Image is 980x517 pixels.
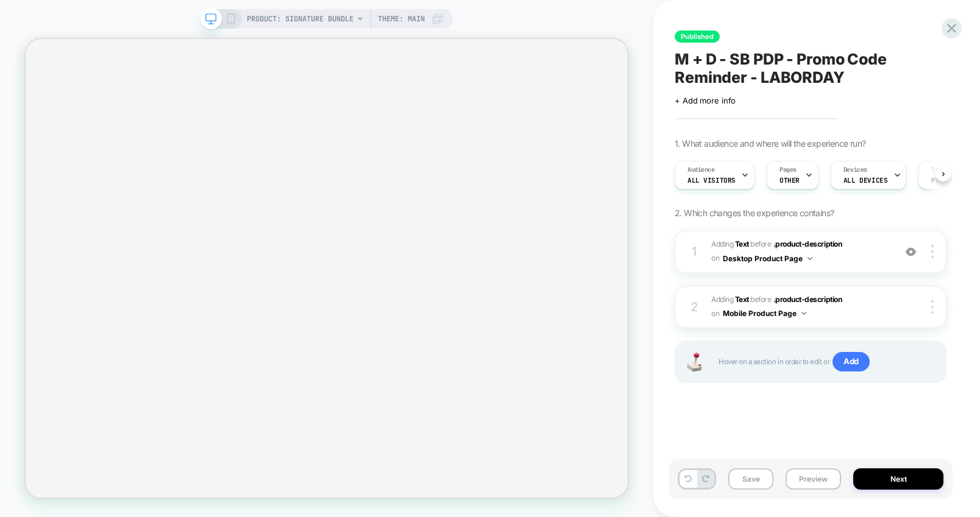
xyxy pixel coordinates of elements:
span: Trigger [931,166,955,174]
span: PRODUCT: Signature Bundle [247,9,353,29]
span: on [711,251,719,265]
img: down arrow [801,312,806,315]
span: 1. What audience and where will the experience run? [675,138,865,149]
img: close [931,300,934,314]
img: Joystick [682,353,706,371]
span: 2. Which changes the experience contains? [675,208,834,218]
span: Adding [711,239,749,248]
b: Text [735,295,749,304]
span: BEFORE [750,239,771,248]
div: 2 [688,296,700,318]
span: Pages [779,166,797,174]
span: .product-description [773,239,842,248]
div: 1 [688,241,700,262]
span: OTHER [779,176,800,185]
span: Published [675,30,720,43]
span: Page Load [931,176,967,185]
span: ALL DEVICES [843,176,887,185]
span: Adding [711,295,749,304]
span: BEFORE [750,295,771,304]
button: Preview [786,468,841,490]
span: + Add more info [675,96,736,105]
button: Desktop Product Page [723,251,812,266]
img: down arrow [808,257,812,260]
span: M + D - SB PDP - Promo Code Reminder - LABORDAY [675,50,946,86]
span: on [711,307,719,320]
img: close [931,245,934,258]
b: Text [735,239,749,248]
button: Mobile Product Page [723,306,806,321]
button: Save [728,468,773,490]
button: Next [853,468,943,490]
span: .product-description [773,295,842,304]
span: Devices [843,166,867,174]
span: All Visitors [687,176,736,185]
span: Hover on a section in order to edit or [719,352,933,371]
img: crossed eye [906,247,916,257]
span: Audience [687,166,715,174]
span: Add [833,352,870,371]
span: Theme: MAIN [378,9,425,29]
